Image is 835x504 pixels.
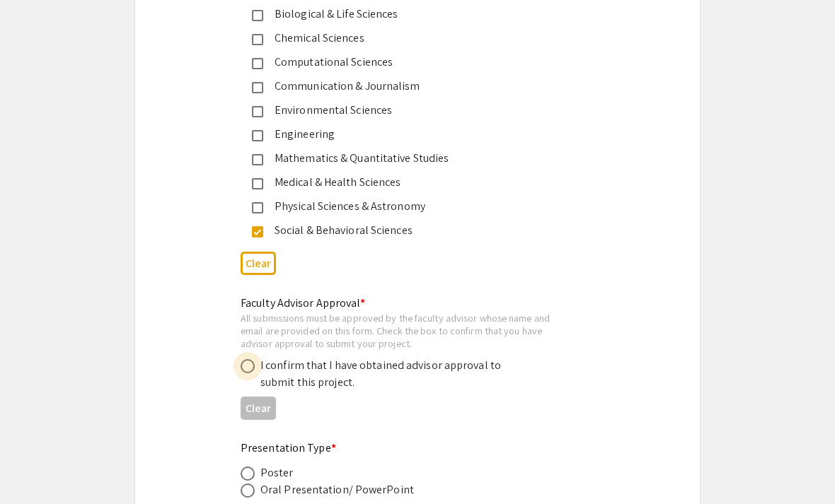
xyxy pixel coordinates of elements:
[241,295,366,310] mat-label: Faculty Advisor Approval
[241,312,572,349] div: All submissions must be approved by the faculty advisor whose name and email are provided on this...
[263,222,560,239] div: Social & Behavioral Sciences
[260,464,294,481] div: Poster
[11,440,60,493] iframe: Chat
[263,198,560,215] div: Physical Sciences & Astronomy
[263,54,560,71] div: Computational Sciences
[241,397,276,420] button: Clear
[263,102,560,119] div: Environmental Sciences
[263,126,560,143] div: Engineering
[241,252,276,275] button: Clear
[263,78,560,95] div: Communication & Journalism
[263,174,560,191] div: Medical & Health Sciences
[263,6,560,23] div: Biological & Life Sciences
[241,440,336,455] mat-label: Presentation Type
[260,481,414,498] div: Oral Presentation/ PowerPoint
[263,150,560,167] div: Mathematics & Quantitative Studies
[260,357,508,391] div: I confirm that I have obtained advisor approval to submit this project.
[263,30,560,47] div: Chemical Sciences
